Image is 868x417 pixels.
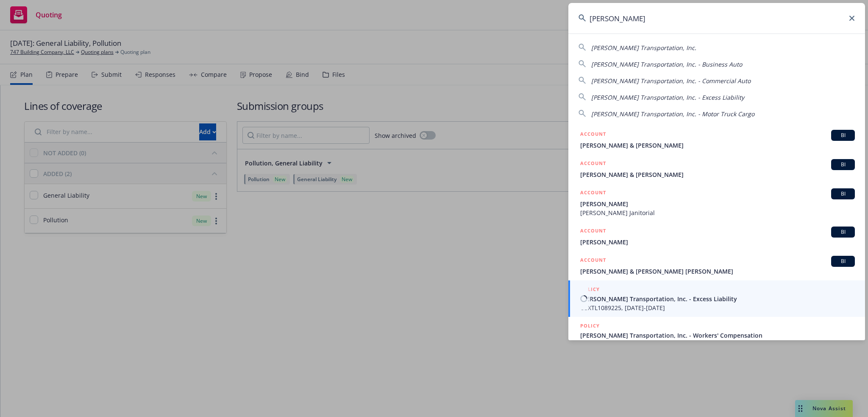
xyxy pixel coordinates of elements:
h5: ACCOUNT [580,256,606,266]
a: POLICY[PERSON_NAME] Transportation, Inc. - Excess LiabilityUSXTL1089225, [DATE]-[DATE] [568,280,865,317]
a: ACCOUNTBI[PERSON_NAME] & [PERSON_NAME] [568,154,865,184]
input: Search... [568,3,865,34]
span: [PERSON_NAME] Transportation, Inc. - Commercial Auto [591,77,751,85]
span: [PERSON_NAME] Janitorial [580,208,855,217]
a: ACCOUNTBI[PERSON_NAME] [568,222,865,251]
span: BI [835,190,851,198]
span: [PERSON_NAME] Transportation, Inc. - Business Auto [591,60,742,68]
span: BI [835,257,851,265]
h5: POLICY [580,285,600,294]
span: [PERSON_NAME] & [PERSON_NAME] [PERSON_NAME] [580,267,855,276]
span: 9381390-25, [DATE]-[DATE] [580,340,855,349]
a: ACCOUNTBI[PERSON_NAME] & [PERSON_NAME] [PERSON_NAME] [568,251,865,280]
a: POLICY[PERSON_NAME] Transportation, Inc. - Workers' Compensation9381390-25, [DATE]-[DATE] [568,317,865,353]
span: BI [835,161,851,168]
span: [PERSON_NAME] Transportation, Inc. - Motor Truck Cargo [591,110,754,118]
a: ACCOUNTBI[PERSON_NAME][PERSON_NAME] Janitorial [568,184,865,222]
span: [PERSON_NAME] Transportation, Inc. - Excess Liability [591,93,744,101]
h5: ACCOUNT [580,227,606,237]
h5: ACCOUNT [580,159,606,169]
span: [PERSON_NAME] Transportation, Inc. [591,44,696,52]
a: ACCOUNTBI[PERSON_NAME] & [PERSON_NAME] [568,125,865,154]
span: [PERSON_NAME] & [PERSON_NAME] [580,170,855,179]
span: BI [835,228,851,236]
span: [PERSON_NAME] Transportation, Inc. - Workers' Compensation [580,331,855,340]
span: [PERSON_NAME] & [PERSON_NAME] [580,141,855,150]
span: BI [835,132,851,139]
h5: ACCOUNT [580,188,606,199]
span: [PERSON_NAME] [580,199,855,208]
h5: ACCOUNT [580,130,606,140]
h5: POLICY [580,322,600,330]
span: [PERSON_NAME] [580,238,855,246]
span: [PERSON_NAME] Transportation, Inc. - Excess Liability [580,294,855,303]
span: USXTL1089225, [DATE]-[DATE] [580,303,855,312]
